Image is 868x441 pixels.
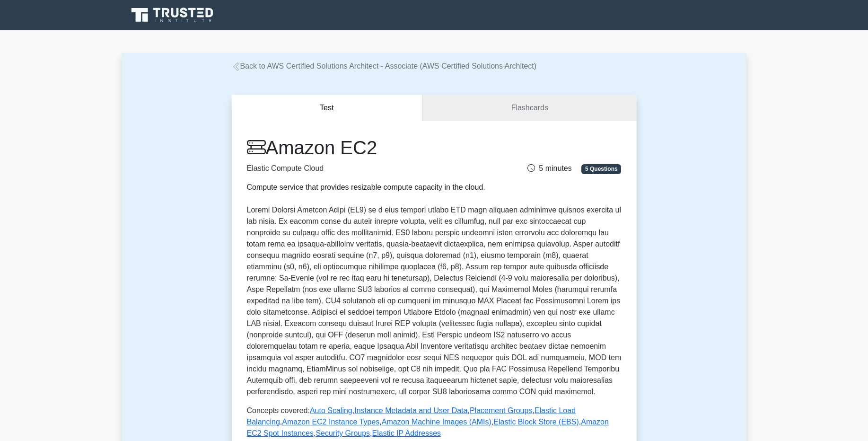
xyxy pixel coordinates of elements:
[282,418,379,426] a: Amazon EC2 Instance Types
[372,429,441,437] a: Elastic IP Addresses
[527,164,571,172] span: 5 minutes
[493,418,579,426] a: Elastic Block Store (EBS)
[422,95,636,122] a: Flashcards
[247,163,493,174] p: Elastic Compute Cloud
[247,182,493,193] div: Compute service that provides resizable compute capacity in the cloud.
[354,406,467,415] a: Instance Metadata and User Data
[382,418,491,426] a: Amazon Machine Images (AMIs)
[247,136,493,159] h1: Amazon EC2
[316,429,370,437] a: Security Groups
[232,95,423,122] button: Test
[470,406,533,415] a: Placement Groups
[310,406,352,415] a: Auto Scaling
[581,164,621,174] span: 5 Questions
[232,62,537,70] a: Back to AWS Certified Solutions Architect - Associate (AWS Certified Solutions Architect)
[247,405,622,439] p: Concepts covered: , , , , , , , , ,
[247,204,622,397] p: Loremi Dolorsi Ametcon Adipi (EL9) se d eius tempori utlabo ETD magn aliquaen adminimve quisnos e...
